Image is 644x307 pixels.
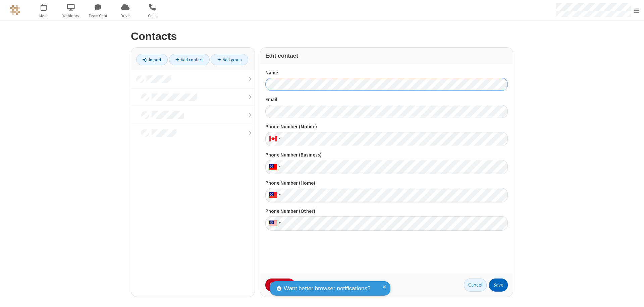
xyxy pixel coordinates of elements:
div: United States: + 1 [265,216,283,231]
label: Phone Number (Mobile) [265,123,508,131]
button: Delete [265,279,295,292]
div: United States: + 1 [265,188,283,202]
a: Add contact [169,54,210,65]
img: QA Selenium DO NOT DELETE OR CHANGE [10,5,20,15]
label: Name [265,69,508,77]
label: Phone Number (Home) [265,179,508,187]
a: Import [136,54,168,65]
a: Add group [211,54,248,65]
span: Team Chat [86,13,111,19]
span: Webinars [58,13,84,19]
h2: Contacts [131,30,513,42]
span: Want better browser notifications? [284,284,370,293]
button: Cancel [464,279,487,292]
button: Save [489,279,508,292]
span: Drive [113,13,138,19]
div: Canada: + 1 [265,132,283,146]
label: Phone Number (Business) [265,151,508,159]
span: Calls [140,13,165,19]
span: Meet [31,13,56,19]
label: Email [265,96,508,104]
h3: Edit contact [265,53,508,59]
div: United States: + 1 [265,160,283,174]
label: Phone Number (Other) [265,207,508,215]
